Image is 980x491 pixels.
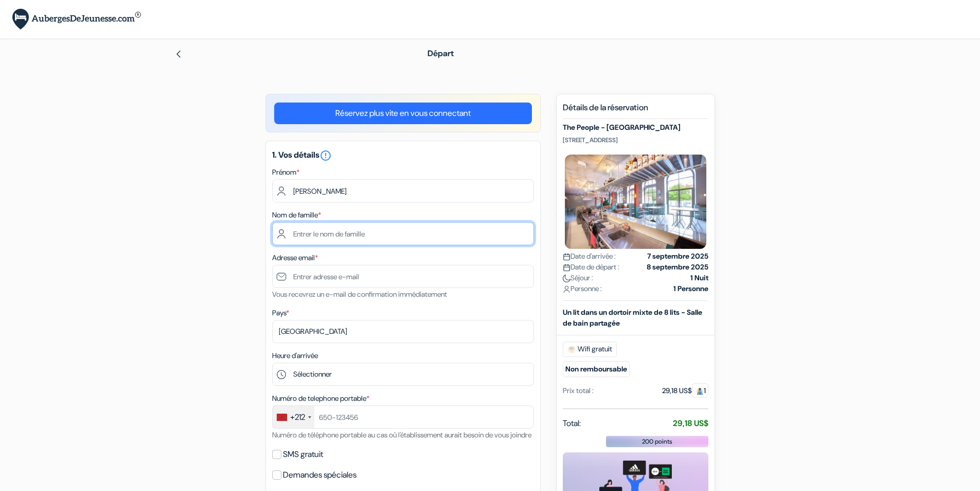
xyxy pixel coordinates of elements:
img: calendar.svg [563,253,571,261]
p: [STREET_ADDRESS] [563,136,708,144]
label: Demandes spéciales [283,468,357,482]
label: Heure d'arrivée [272,350,318,361]
span: 1 [692,383,708,398]
strong: 29,18 US$ [673,418,708,429]
input: Entrer adresse e-mail [272,265,534,288]
strong: 7 septembre 2025 [647,251,708,262]
label: SMS gratuit [283,447,323,462]
img: free_wifi.svg [567,345,576,353]
input: Entrez votre prénom [272,179,534,202]
b: Un lit dans un dortoir mixte de 8 lits - Salle de bain partagée [563,308,702,328]
input: Entrer le nom de famille [272,222,534,245]
img: moon.svg [563,275,571,282]
span: Personne : [563,283,602,294]
a: Réservez plus vite en vous connectant [274,103,532,124]
small: Non remboursable [563,361,630,377]
span: Séjour : [563,273,593,283]
input: 650-123456 [272,405,534,429]
a: error_outline [319,149,332,160]
label: Numéro de telephone portable [272,393,369,404]
span: 200 points [642,437,672,446]
span: Wifi gratuit [563,342,617,357]
div: Prix total : [563,385,594,396]
small: Vous recevrez un e-mail de confirmation immédiatement [272,290,447,299]
strong: 1 Nuit [690,273,708,283]
div: 29,18 US$ [662,385,708,396]
strong: 1 Personne [673,283,708,294]
small: Numéro de téléphone portable au cas où l'établissement aurait besoin de vous joindre [272,430,531,439]
img: AubergesDeJeunesse.com [12,9,141,30]
label: Nom de famille [272,210,321,221]
span: Total: [563,417,581,430]
img: calendar.svg [563,264,571,272]
strong: 8 septembre 2025 [647,262,708,273]
i: error_outline [319,149,332,162]
h5: 1. Vos détails [272,149,534,162]
span: Date de départ : [563,262,619,273]
div: Morocco (‫المغرب‬‎): +212 [273,406,314,428]
div: +212 [290,411,305,424]
h5: The People - [GEOGRAPHIC_DATA] [563,123,708,132]
label: Prénom [272,167,299,178]
label: Pays [272,308,289,318]
span: Départ [427,48,454,59]
span: Date d'arrivée : [563,251,616,262]
h5: Détails de la réservation [563,103,708,119]
img: user_icon.svg [563,285,571,293]
img: guest.svg [696,387,704,395]
label: Adresse email [272,252,318,263]
img: left_arrow.svg [174,50,183,58]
